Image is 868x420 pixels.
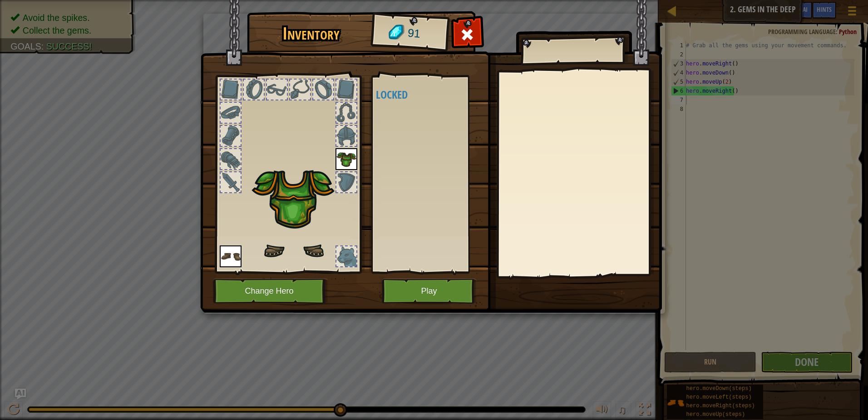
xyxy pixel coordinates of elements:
button: Play [382,279,477,304]
img: male.png [242,128,354,260]
h4: Locked [376,89,490,100]
img: portrait.png [220,245,242,267]
h1: Inventory [253,24,369,43]
button: Change Hero [213,279,328,304]
span: 91 [407,25,421,42]
img: portrait.png [335,148,357,170]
